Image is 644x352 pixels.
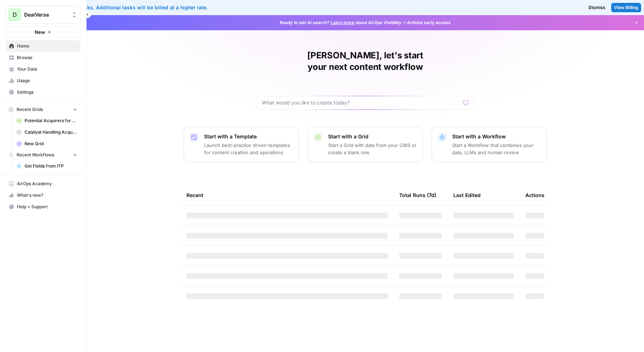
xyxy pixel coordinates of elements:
[6,27,80,37] button: New
[328,133,417,140] p: Start with a Grid
[24,11,68,18] span: DealVerse
[25,141,77,147] span: New Grid
[35,28,45,36] span: New
[407,19,451,26] span: Actions early access
[17,89,77,95] span: Settings
[184,127,299,162] button: Start with a TemplateLaunch best-practice driven templates for content creation and operations
[17,152,54,158] span: Recent Workflows
[262,99,460,106] input: What would you like to create today?
[257,50,473,73] h1: [PERSON_NAME], let's start your next content workflow
[25,117,77,124] span: Potential Acquirers for Deep Instinct
[25,129,77,135] span: Catalyst Handling Acquisitions
[6,4,395,11] div: You've used your included tasks. Additional tasks will be billed at a higher rate.
[432,127,547,162] button: Start with a WorkflowStart a Workflow that combines your data, LLMs and human review
[17,106,43,113] span: Recent Grids
[17,54,77,61] span: Browse
[586,3,608,12] button: Dismiss
[6,52,80,63] a: Browse
[331,20,354,25] a: Learn more
[614,4,638,11] span: View Billing
[453,185,481,205] div: Last Edited
[6,40,80,52] a: Home
[588,4,605,11] span: Dismiss
[13,126,80,138] a: Catalyst Handling Acquisitions
[204,142,293,156] p: Launch best-practice driven templates for content creation and operations
[611,3,641,12] a: View Billing
[204,133,293,140] p: Start with a Template
[452,142,541,156] p: Start a Workflow that combines your data, LLMs and human review
[6,190,80,201] button: What's new?
[17,66,77,72] span: Your Data
[399,185,436,205] div: Total Runs (7d)
[6,6,80,24] button: Workspace: DealVerse
[17,43,77,49] span: Home
[452,133,541,140] p: Start with a Workflow
[17,204,77,210] span: Help + Support
[13,10,17,19] span: D
[6,104,80,115] button: Recent Grids
[6,86,80,98] a: Settings
[6,190,80,201] div: What's new?
[13,160,80,172] a: Get Fields from ITP
[308,127,423,162] button: Start with a GridStart a Grid with data from your CMS or create a blank one
[25,163,77,169] span: Get Fields from ITP
[186,185,388,205] div: Recent
[280,19,401,26] span: Ready to win AI search? about AirOps Visibility
[6,63,80,75] a: Your Data
[17,77,77,84] span: Usage
[13,115,80,126] a: Potential Acquirers for Deep Instinct
[525,185,544,205] div: Actions
[17,181,77,187] span: AirOps Academy
[328,142,417,156] p: Start a Grid with data from your CMS or create a blank one
[13,138,80,150] a: New Grid
[6,150,80,160] button: Recent Workflows
[6,178,80,190] a: AirOps Academy
[6,75,80,86] a: Usage
[6,201,80,213] button: Help + Support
